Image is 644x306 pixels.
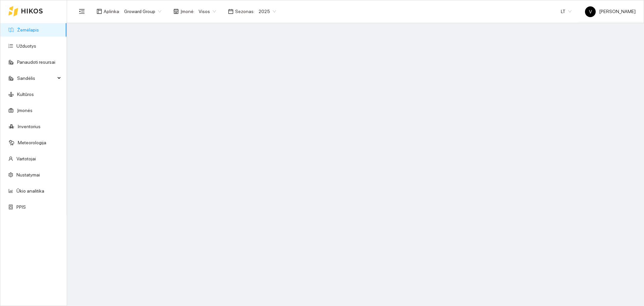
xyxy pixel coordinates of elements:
a: Meteorologija [18,140,46,145]
span: [PERSON_NAME] [585,9,636,14]
a: PPIS [16,204,26,210]
span: Aplinka : [104,8,120,15]
a: Inventorius [18,124,41,129]
span: layout [97,9,102,14]
a: Vartotojai [16,156,36,161]
span: Visos [199,6,216,16]
span: shop [173,9,179,14]
span: menu-fold [79,8,85,14]
span: Įmonė : [180,8,195,15]
span: 2025 [259,6,276,16]
button: menu-fold [75,5,89,18]
a: Panaudoti resursai [17,59,55,65]
span: Sezonas : [235,8,255,15]
a: Nustatymai [16,172,40,177]
span: Groward Group [124,6,161,16]
span: calendar [228,9,233,14]
a: Įmonės [17,108,33,113]
a: Ūkio analitika [16,188,44,194]
span: LT [561,6,572,16]
a: Kultūros [17,92,34,97]
span: Sandėlis [17,71,55,85]
a: Žemėlapis [17,27,39,33]
span: V [589,6,592,17]
a: Užduotys [16,43,36,49]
